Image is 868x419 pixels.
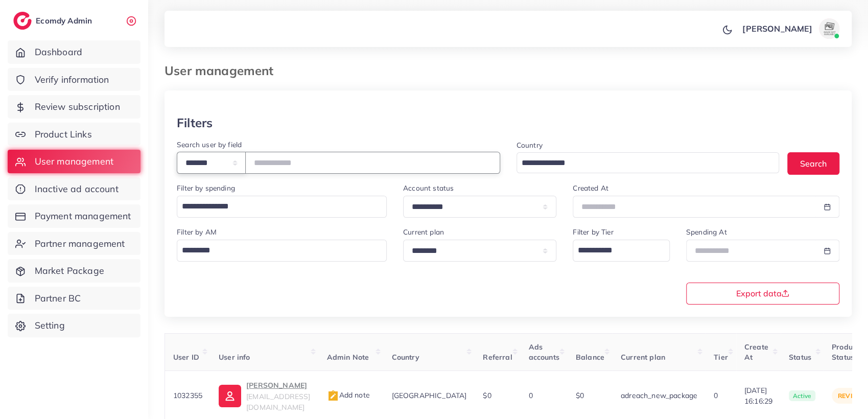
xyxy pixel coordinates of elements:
span: User ID [173,353,199,362]
label: Created At [573,183,608,193]
span: Create At [744,342,768,362]
img: avatar [819,18,839,39]
div: Search for option [573,240,670,262]
a: logoEcomdy Admin [13,12,95,30]
a: Partner management [8,232,140,255]
span: $0 [576,391,584,400]
span: [EMAIL_ADDRESS][DOMAIN_NAME] [246,392,310,411]
span: [DATE] 16:16:29 [744,385,772,406]
img: ic-user-info.36bf1079.svg [219,385,241,407]
span: Export data [736,289,789,297]
span: Current plan [621,353,665,362]
span: Country [392,353,419,362]
button: Export data [686,283,839,305]
h3: User management [165,63,281,78]
label: Country [517,140,543,150]
span: Ads accounts [529,342,559,362]
span: Partner BC [35,292,81,305]
span: Product Status [832,342,859,362]
span: Review subscription [35,100,120,113]
div: Search for option [177,240,387,262]
a: Dashboard [8,40,140,64]
a: Product Links [8,123,140,146]
span: Balance [576,353,604,362]
a: [PERSON_NAME]avatar [737,18,843,39]
a: Payment management [8,204,140,228]
input: Search for option [574,242,656,259]
span: Status [789,353,811,362]
a: User management [8,150,140,173]
a: Inactive ad account [8,177,140,201]
label: Current plan [403,227,444,237]
label: Account status [403,183,454,193]
a: Setting [8,314,140,337]
span: Inactive ad account [35,182,119,196]
span: Dashboard [35,45,82,59]
span: Payment management [35,209,131,223]
h2: Ecomdy Admin [36,16,95,26]
span: Partner management [35,237,125,250]
p: [PERSON_NAME] [246,379,310,391]
span: 0 [714,391,718,400]
span: $0 [483,391,491,400]
a: Market Package [8,259,140,283]
button: Search [787,152,839,174]
span: 0 [529,391,533,400]
label: Filter by AM [177,227,217,237]
img: logo [13,12,32,30]
span: Add note [327,390,370,400]
div: Search for option [177,196,387,218]
a: Verify information [8,68,140,91]
label: Filter by Tier [573,227,613,237]
span: Tier [714,353,728,362]
span: User info [219,353,250,362]
span: Setting [35,319,65,332]
span: Referral [483,353,512,362]
span: adreach_new_package [621,391,697,400]
img: admin_note.cdd0b510.svg [327,390,339,402]
input: Search for option [518,155,766,171]
label: Filter by spending [177,183,235,193]
a: [PERSON_NAME][EMAIL_ADDRESS][DOMAIN_NAME] [219,379,310,412]
span: 1032355 [173,391,202,400]
input: Search for option [178,242,373,259]
a: Review subscription [8,95,140,119]
span: active [789,390,815,402]
span: Verify information [35,73,109,86]
p: [PERSON_NAME] [742,22,812,35]
a: Partner BC [8,287,140,310]
input: Search for option [178,198,373,215]
div: Search for option [517,152,780,173]
span: Market Package [35,264,104,277]
label: Search user by field [177,139,242,150]
span: [GEOGRAPHIC_DATA] [392,391,467,400]
h3: Filters [177,115,213,130]
span: User management [35,155,113,168]
label: Spending At [686,227,727,237]
span: Product Links [35,128,92,141]
span: Admin Note [327,353,369,362]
